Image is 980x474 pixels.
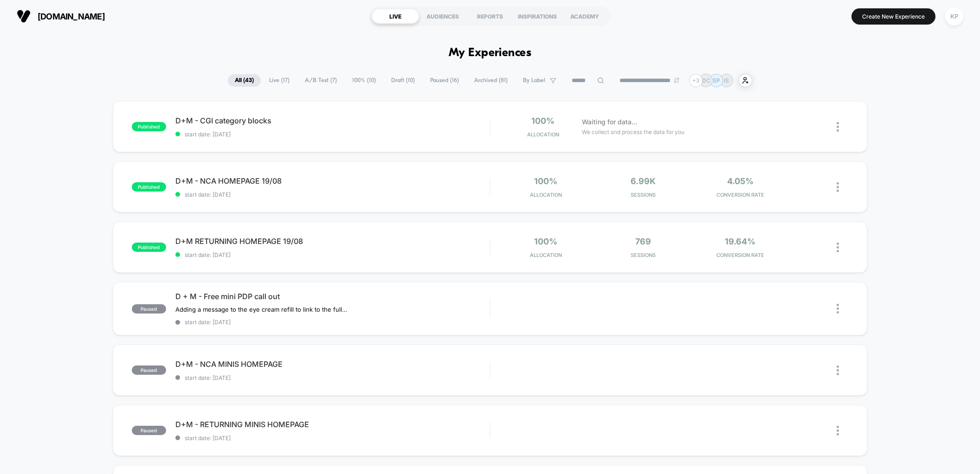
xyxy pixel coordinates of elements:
[561,9,608,24] div: ACADEMY
[423,74,466,87] span: Paused ( 16 )
[837,122,839,132] img: close
[175,251,490,258] span: start date: [DATE]
[597,192,689,198] span: Sessions
[175,319,490,326] span: start date: [DATE]
[523,77,545,84] span: By Label
[674,77,679,83] img: end
[132,122,166,131] span: published
[724,77,729,84] p: IS
[942,7,966,26] button: KP
[534,176,557,186] span: 100%
[467,74,515,87] span: Archived ( 81 )
[837,243,839,252] img: close
[175,359,490,369] span: D+M - NCA MINIS HOMEPAGE
[702,77,710,84] p: DC
[534,237,557,246] span: 100%
[837,182,839,192] img: close
[345,74,383,87] span: 100% ( 10 )
[582,117,637,127] span: Waiting for data...
[419,9,466,24] div: AUDIENCES
[635,237,651,246] span: 769
[851,8,935,25] button: Create New Experience
[837,365,839,375] img: close
[725,237,755,246] span: 19.64%
[38,12,105,21] span: [DOMAIN_NAME]
[713,77,720,84] p: SP
[228,74,261,87] span: All ( 43 )
[694,192,786,198] span: CONVERSION RATE
[727,176,754,186] span: 4.05%
[631,176,656,186] span: 6.99k
[689,74,703,87] div: + 3
[175,116,490,125] span: D+M - CGI category blocks
[175,176,490,186] span: D+M - NCA HOMEPAGE 19/08
[175,374,490,381] span: start date: [DATE]
[175,435,490,442] span: start date: [DATE]
[298,74,344,87] span: A/B Test ( 7 )
[514,9,561,24] div: INSPIRATIONS
[175,131,490,138] span: start date: [DATE]
[530,192,562,198] span: Allocation
[837,426,839,436] img: close
[175,420,490,429] span: D+M - RETURNING MINIS HOMEPAGE
[527,131,559,138] span: Allocation
[582,128,684,136] span: We collect and process the data for you
[175,292,490,301] span: D + M - Free mini PDP call out
[14,9,108,24] button: [DOMAIN_NAME]
[837,304,839,314] img: close
[694,252,786,258] span: CONVERSION RATE
[17,9,31,23] img: Visually logo
[449,46,532,60] h1: My Experiences
[175,306,348,313] span: Adding a message to the eye cream refill to link to the full size while its OOS
[945,7,963,26] div: KP
[132,365,166,375] span: paused
[175,191,490,198] span: start date: [DATE]
[132,182,166,192] span: published
[262,74,297,87] span: Live ( 17 )
[597,252,689,258] span: Sessions
[530,252,562,258] span: Allocation
[372,9,419,24] div: LIVE
[466,9,514,24] div: REPORTS
[531,116,554,126] span: 100%
[132,426,166,435] span: paused
[132,304,166,314] span: paused
[175,237,490,246] span: D+M RETURNING HOMEPAGE 19/08
[132,243,166,252] span: published
[384,74,422,87] span: Draft ( 10 )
